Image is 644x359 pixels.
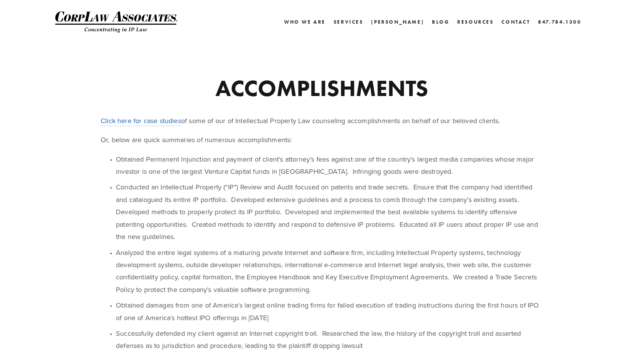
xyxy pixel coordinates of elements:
[116,299,543,324] p: Obtained damages from one of America's largest online trading firms for failed execution of tradi...
[432,16,449,27] a: Blog
[101,77,543,99] h1: ACCOMPLISHMENTS
[101,116,181,126] a: Click here for case studies
[101,134,543,146] p: Or, below are quick summaries of numerous accomplishments:
[116,247,543,296] p: Analyzed the entire legal systems of a maturing private Internet and software firm, including Int...
[101,115,543,127] p: of some of our of Intellectual Property Law counseling accomplishments on behalf of our beloved c...
[457,19,493,25] a: Resources
[55,11,177,33] img: CorpLaw IP Law Firm
[538,16,581,27] a: 847.784.1300
[501,16,530,27] a: Contact
[116,153,543,178] p: Obtained Permanent Injunction and payment of client’s attorney’s fees against one of the country'...
[116,327,543,352] p: Successfully defended my client against an Internet copyright troll. Researched the law, the hist...
[371,16,424,27] a: [PERSON_NAME]
[116,181,543,243] p: Conducted an Intellectual Property (“IP”) Review and Audit focused on patents and trade secrets. ...
[334,16,363,27] a: Services
[284,16,326,27] a: Who We Are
